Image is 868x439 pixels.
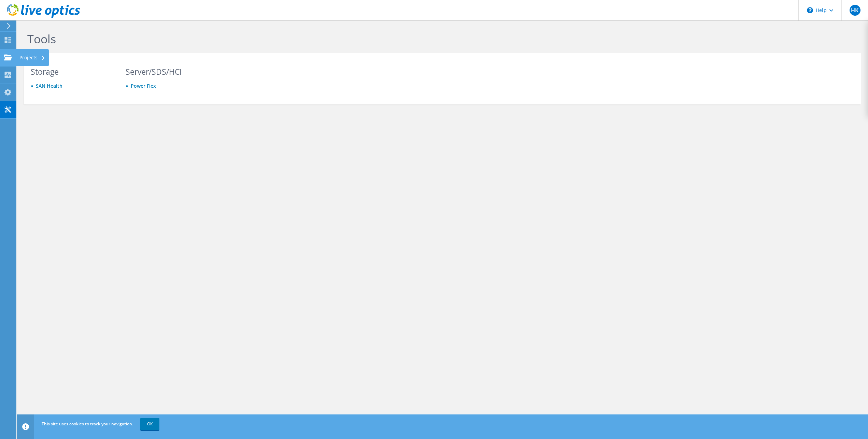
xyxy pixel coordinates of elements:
[140,418,159,430] a: OK
[126,68,208,75] h3: Server/SDS/HCI
[131,83,156,89] a: Power Flex
[16,49,49,66] div: Projects
[807,7,813,13] svg: \n
[42,421,133,427] span: This site uses cookies to track your navigation.
[850,5,860,16] span: HK
[27,32,488,46] h1: Tools
[31,68,113,75] h3: Storage
[36,83,62,89] a: SAN Health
